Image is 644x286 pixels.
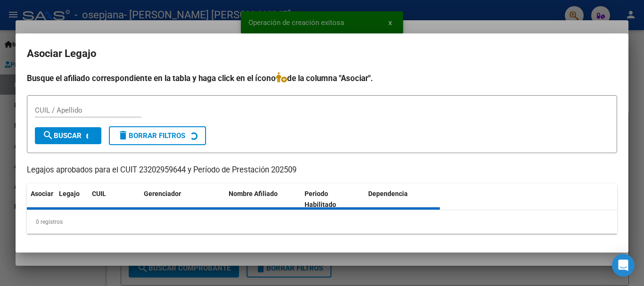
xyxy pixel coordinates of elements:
datatable-header-cell: Gerenciador [140,184,225,215]
div: 0 registros [27,210,617,234]
p: Legajos aprobados para el CUIT 23202959644 y Período de Prestación 202509 [27,164,617,176]
span: Nombre Afiliado [229,190,278,197]
datatable-header-cell: Nombre Afiliado [225,184,301,215]
span: Buscar [42,131,82,140]
span: Asociar [31,190,53,197]
span: Dependencia [368,190,408,197]
button: Borrar Filtros [109,126,206,145]
span: CUIL [92,190,106,197]
h4: Busque el afiliado correspondiente en la tabla y haga click en el ícono de la columna "Asociar". [27,72,617,84]
mat-icon: delete [117,130,129,141]
datatable-header-cell: Legajo [55,184,88,215]
span: Legajo [59,190,80,197]
datatable-header-cell: Dependencia [364,184,440,215]
datatable-header-cell: Periodo Habilitado [301,184,364,215]
datatable-header-cell: Asociar [27,184,55,215]
datatable-header-cell: CUIL [88,184,140,215]
span: Borrar Filtros [117,131,185,140]
mat-icon: search [42,130,54,141]
h2: Asociar Legajo [27,45,617,63]
span: Gerenciador [144,190,181,197]
div: Open Intercom Messenger [612,254,635,277]
button: Buscar [35,127,101,144]
span: Periodo Habilitado [305,190,336,208]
